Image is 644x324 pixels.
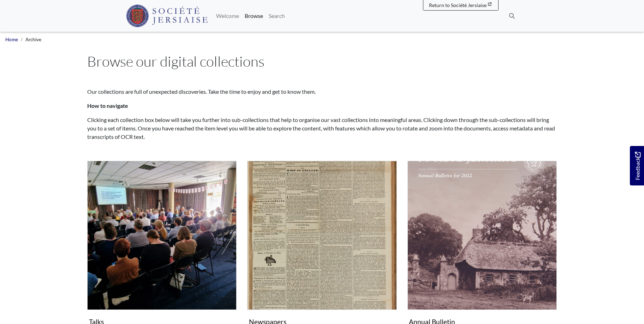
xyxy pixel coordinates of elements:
p: Our collections are full of unexpected discoveries. Take the time to enjoy and get to know them. [87,87,557,96]
img: Annual Bulletin [407,161,557,310]
span: Return to Société Jersiaise [429,2,487,8]
img: Société Jersiaise [126,5,208,27]
h1: Browse our digital collections [87,53,557,70]
a: Home [5,37,18,42]
p: Clicking each collection box below will take you further into sub-collections that help to organi... [87,116,557,141]
a: Would you like to provide feedback? [630,146,644,185]
a: Browse [242,9,266,23]
strong: How to navigate [87,102,128,109]
span: Archive [25,37,41,42]
img: Talks [87,161,237,310]
img: Newspapers [247,161,396,310]
span: Feedback [633,152,642,180]
a: Société Jersiaise logo [126,3,208,29]
a: Search [266,9,288,23]
a: Welcome [213,9,242,23]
